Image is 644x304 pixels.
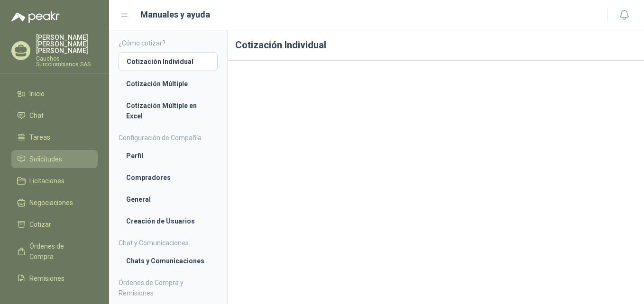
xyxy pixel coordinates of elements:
[127,56,210,67] li: Cotización Individual
[126,151,210,161] li: Perfil
[29,176,64,186] span: Licitaciones
[119,169,218,187] a: Compradores
[11,215,98,233] a: Cotizar
[126,172,210,183] li: Compradores
[228,30,644,61] h1: Cotización Individual
[11,237,98,266] a: Órdenes de Compra
[11,150,98,168] a: Solicitudes
[11,107,98,125] a: Chat
[29,132,50,143] span: Tareas
[119,133,218,143] h4: Configuración de Compañía
[29,110,44,121] span: Chat
[235,68,636,293] iframe: 953374dfa75b41f38925b712e2491bfd
[126,194,210,205] li: General
[29,241,89,262] span: Órdenes de Compra
[119,252,218,270] a: Chats y Comunicaciones
[36,56,98,67] p: Cauchos Surcolombianos SAS
[119,147,218,165] a: Perfil
[29,89,45,99] span: Inicio
[119,75,218,93] a: Cotización Múltiple
[126,216,210,226] li: Creación de Usuarios
[119,38,218,48] h4: ¿Cómo cotizar?
[11,11,60,23] img: Logo peakr
[126,100,210,121] li: Cotización Múltiple en Excel
[11,172,98,190] a: Licitaciones
[11,269,98,287] a: Remisiones
[119,190,218,208] a: General
[119,238,218,248] h4: Chat y Comunicaciones
[11,85,98,103] a: Inicio
[140,8,210,21] h1: Manuales y ayuda
[119,212,218,230] a: Creación de Usuarios
[11,194,98,212] a: Negociaciones
[29,273,64,284] span: Remisiones
[36,34,98,54] p: [PERSON_NAME] [PERSON_NAME] [PERSON_NAME]
[29,154,62,164] span: Solicitudes
[29,219,51,230] span: Cotizar
[126,256,210,266] li: Chats y Comunicaciones
[11,128,98,146] a: Tareas
[126,79,210,89] li: Cotización Múltiple
[119,277,218,298] h4: Órdenes de Compra y Remisiones
[119,52,218,71] a: Cotización Individual
[119,97,218,125] a: Cotización Múltiple en Excel
[29,197,73,208] span: Negociaciones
